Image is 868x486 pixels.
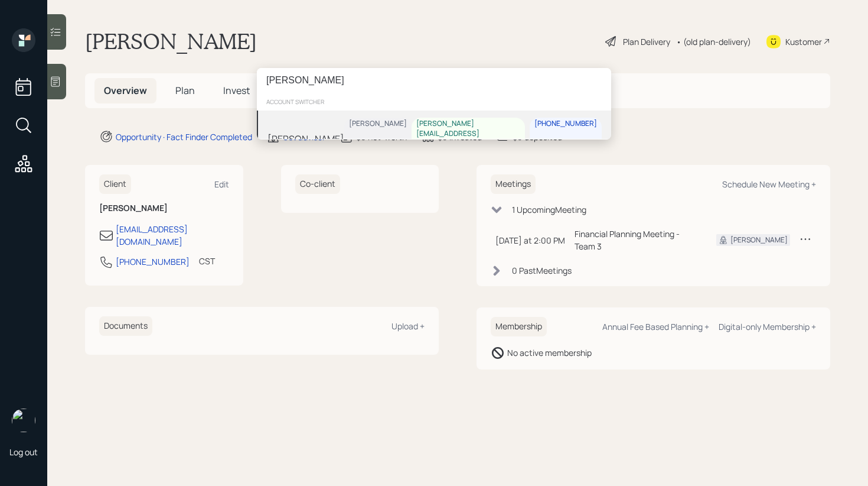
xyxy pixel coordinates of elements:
div: [PERSON_NAME] [349,119,407,129]
div: account switcher [257,93,611,111]
div: [PERSON_NAME] [267,132,344,146]
input: Type a command or search… [257,68,611,93]
div: [PHONE_NUMBER] [534,119,597,129]
div: [PERSON_NAME][EMAIL_ADDRESS][PERSON_NAME][DOMAIN_NAME] [416,119,520,158]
